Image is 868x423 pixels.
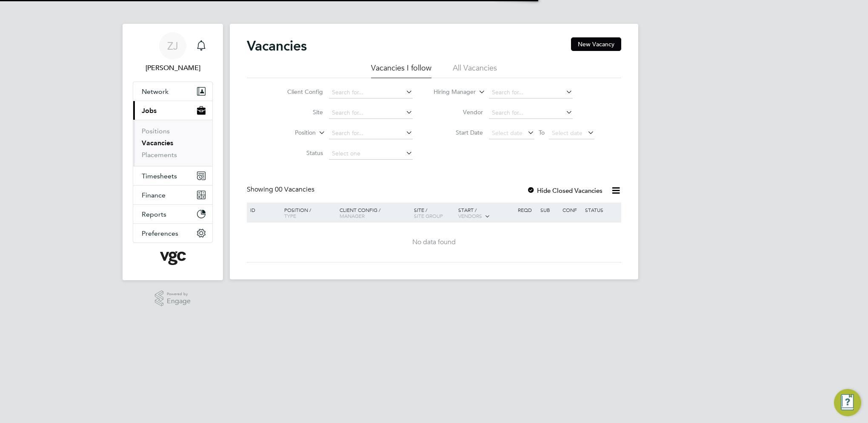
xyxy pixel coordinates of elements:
span: Manager [340,212,365,219]
input: Select one [329,148,413,160]
div: Conf [560,203,582,217]
li: Vacancies I follow [371,63,431,78]
span: Site Group [414,212,443,219]
span: Type [284,212,296,219]
img: vgcgroup-logo-retina.png [160,251,186,265]
span: Preferences [142,229,178,237]
span: Timesheets [142,172,177,180]
button: New Vacancy [571,37,621,51]
label: Vendor [434,108,483,116]
div: Sub [538,203,560,217]
nav: Main navigation [123,24,223,280]
label: Client Config [274,88,323,96]
span: Jobs [142,107,157,115]
div: Start / [456,203,516,224]
div: ID [248,203,278,217]
button: Network [133,82,212,101]
a: Go to home page [133,251,213,265]
input: Search for... [489,107,573,119]
div: Showing [247,185,316,194]
input: Search for... [329,87,413,99]
span: Powered by [167,290,191,298]
span: Engage [167,298,191,305]
button: Finance [133,186,212,204]
div: Client Config / [337,203,412,223]
a: Placements [142,151,177,159]
a: Positions [142,127,170,135]
button: Preferences [133,224,212,243]
span: 00 Vacancies [275,185,314,194]
span: To [536,127,547,138]
label: Position [267,129,316,137]
input: Search for... [329,127,413,139]
div: Position / [278,203,337,223]
div: Reqd [516,203,538,217]
h2: Vacancies [247,37,307,54]
label: Status [274,149,323,157]
li: All Vacancies [453,63,497,78]
span: Zoe James [133,63,213,73]
label: Hiring Manager [427,88,476,96]
label: Site [274,108,323,116]
span: Select date [492,129,523,137]
div: Status [583,203,620,217]
button: Timesheets [133,166,212,185]
div: Site / [412,203,457,223]
label: Hide Closed Vacancies [527,186,602,195]
input: Search for... [329,107,413,119]
span: Select date [552,129,582,137]
button: Engage Resource Center [834,389,861,416]
span: ZJ [167,40,178,51]
div: Jobs [133,120,212,166]
button: Jobs [133,101,212,120]
span: Vendors [458,212,482,219]
span: Network [142,87,168,96]
input: Search for... [489,87,573,99]
label: Start Date [434,129,483,136]
span: Finance [142,191,166,199]
div: No data found [248,238,620,247]
a: ZJ[PERSON_NAME] [133,32,213,73]
a: Vacancies [142,139,173,147]
button: Reports [133,205,212,223]
a: Powered byEngage [155,290,191,307]
span: Reports [142,210,166,218]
